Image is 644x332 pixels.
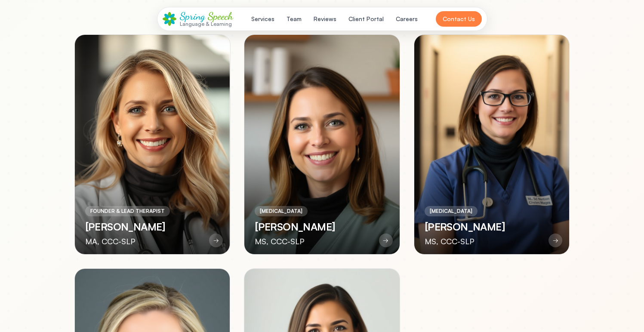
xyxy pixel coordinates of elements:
[208,10,233,22] span: Speech
[383,236,388,245] span: →
[425,235,505,247] div: MS, CCC-SLP
[425,220,505,234] h3: [PERSON_NAME]
[553,236,558,245] span: →
[85,206,170,216] div: FOUNDER & LEAD THERAPIST
[180,21,233,27] div: Language & Learning
[343,11,389,27] button: Client Portal
[180,10,205,22] span: Spring
[85,235,170,247] div: MA, CCC-SLP
[436,11,482,27] button: Contact Us
[255,235,335,247] div: MS, CCC-SLP
[281,11,307,27] button: Team
[85,220,170,234] h3: [PERSON_NAME]
[308,11,342,27] button: Reviews
[246,11,280,27] button: Services
[213,236,219,245] span: →
[255,220,335,234] h3: [PERSON_NAME]
[255,206,308,216] div: [MEDICAL_DATA]
[391,11,423,27] button: Careers
[425,206,478,216] div: [MEDICAL_DATA]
